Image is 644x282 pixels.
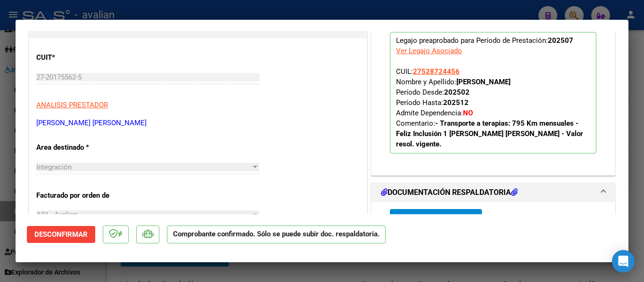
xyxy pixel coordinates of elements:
[372,183,615,202] mat-expansion-panel-header: DOCUMENTACIÓN RESPALDATORIA
[456,78,511,86] strong: [PERSON_NAME]
[612,250,635,273] div: Open Intercom Messenger
[390,209,482,226] button: Agregar Documento
[397,214,474,222] span: Agregar Documento
[36,142,133,153] p: Area destinado *
[36,52,133,63] p: CUIT
[381,187,518,198] h1: DOCUMENTACIÓN RESPALDATORIA
[36,101,108,109] span: ANALISIS PRESTADOR
[34,230,88,239] span: Desconfirmar
[167,226,386,244] p: Comprobante confirmado. Sólo se puede subir doc. respaldatoria.
[36,190,133,201] p: Facturado por orden de
[396,67,583,148] span: CUIL: Nombre y Apellido: Período Desde: Período Hasta: Admite Dependencia:
[36,210,77,219] span: A01 - Avalian
[396,46,462,56] div: Ver Legajo Asociado
[443,98,469,107] strong: 202512
[36,163,72,171] span: Integración
[390,32,596,153] p: Legajo preaprobado para Período de Prestación:
[548,36,573,45] strong: 202507
[413,67,460,76] span: 27528724456
[396,119,583,148] span: Comentario:
[444,88,470,97] strong: 202502
[36,118,360,129] p: [PERSON_NAME] [PERSON_NAME]
[396,119,583,148] strong: - Transporte a terapias: 795 Km mensuales - Feliz Inclusión 1 [PERSON_NAME] [PERSON_NAME] - Valor...
[27,226,95,243] button: Desconfirmar
[463,109,473,117] strong: NO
